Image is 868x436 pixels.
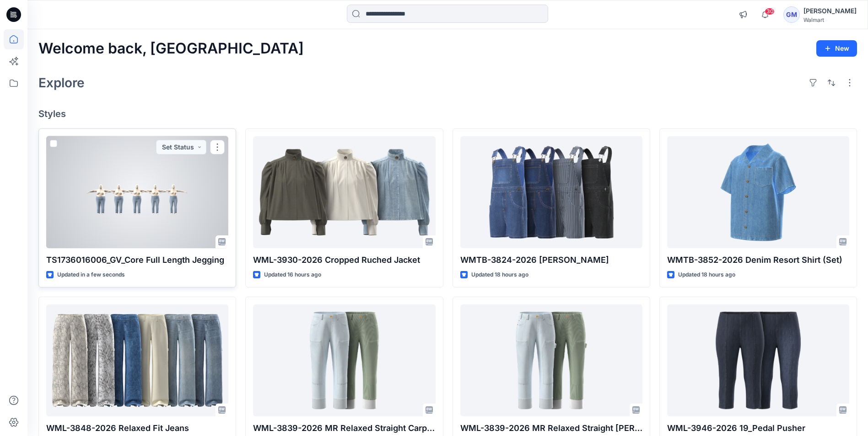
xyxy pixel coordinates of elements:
[253,254,435,266] p: WML-3930-2026 Cropped Ruched Jacket
[46,136,228,248] a: TS1736016006_GV_Core Full Length Jegging
[667,304,849,416] a: WML-3946-2026 19_Pedal Pusher
[253,422,435,435] p: WML-3839-2026 MR Relaxed Straight Carpenter_Cost Opt
[38,40,304,57] h2: Welcome back, [GEOGRAPHIC_DATA]
[57,270,125,280] p: Updated in a few seconds
[667,136,849,248] a: WMTB-3852-2026 Denim Resort Shirt (Set)
[783,6,800,23] div: GM
[667,422,849,435] p: WML-3946-2026 19_Pedal Pusher
[38,75,85,90] h2: Explore
[253,304,435,416] a: WML-3839-2026 MR Relaxed Straight Carpenter_Cost Opt
[667,254,849,266] p: WMTB-3852-2026 Denim Resort Shirt (Set)
[816,40,857,57] button: New
[471,270,528,280] p: Updated 18 hours ago
[460,254,642,266] p: WMTB-3824-2026 [PERSON_NAME]
[803,5,857,16] div: [PERSON_NAME]
[38,108,857,119] h4: Styles
[264,270,321,280] p: Updated 16 hours ago
[678,270,735,280] p: Updated 18 hours ago
[460,136,642,248] a: WMTB-3824-2026 Shortall
[765,8,775,15] span: 30
[460,304,642,416] a: WML-3839-2026 MR Relaxed Straight Carpenter
[46,254,228,266] p: TS1736016006_GV_Core Full Length Jegging
[253,136,435,248] a: WML-3930-2026 Cropped Ruched Jacket
[803,16,857,23] div: Walmart
[46,304,228,416] a: WML-3848-2026 Relaxed Fit Jeans
[460,422,642,435] p: WML-3839-2026 MR Relaxed Straight [PERSON_NAME]
[46,422,228,435] p: WML-3848-2026 Relaxed Fit Jeans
